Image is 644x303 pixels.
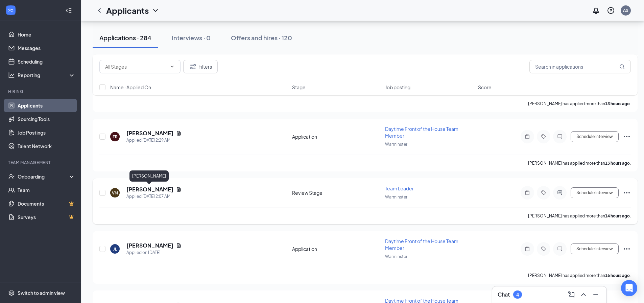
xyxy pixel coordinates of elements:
[8,89,74,94] div: Hiring
[113,246,117,252] div: JL
[556,246,564,252] svg: ChatInactive
[18,28,75,41] a: Home
[18,55,75,68] a: Scheduling
[523,246,531,252] svg: Note
[623,133,631,141] svg: Ellipses
[540,190,548,195] svg: Tag
[528,213,631,219] p: [PERSON_NAME] has applied more than .
[498,291,510,298] h3: Chat
[18,197,75,210] a: DocumentsCrown
[385,84,410,91] span: Job posting
[151,6,160,15] svg: ChevronDown
[110,84,151,91] span: Name · Applied On
[189,63,197,71] svg: Filter
[556,134,564,139] svg: ChatInactive
[18,126,75,139] a: Job Postings
[8,173,15,180] svg: UserCheck
[292,246,381,252] div: Application
[292,133,381,140] div: Application
[8,72,15,78] svg: Analysis
[571,131,619,142] button: Schedule Interview
[516,292,519,298] div: 4
[385,126,458,139] span: Daytime Front of the House Team Member
[556,190,564,195] svg: ActiveChat
[592,6,600,15] svg: Notifications
[176,187,182,192] svg: Document
[529,60,631,73] input: Search in applications
[18,183,75,197] a: Team
[385,194,407,200] span: Warminster
[292,84,306,91] span: Stage
[231,33,292,42] div: Offers and hires · 120
[18,112,75,126] a: Sourcing Tools
[540,134,548,139] svg: Tag
[592,290,600,299] svg: Minimize
[18,210,75,224] a: SurveysCrown
[126,137,182,144] div: Applied [DATE] 2:29 AM
[95,6,103,15] svg: ChevronLeft
[18,289,65,296] div: Switch to admin view
[176,243,182,248] svg: Document
[619,64,625,69] svg: MagnifyingGlass
[605,101,630,106] b: 13 hours ago
[540,246,548,252] svg: Tag
[126,249,182,256] div: Applied on [DATE]
[126,186,173,193] h5: [PERSON_NAME]
[566,289,577,300] button: ComposeMessage
[106,5,149,16] h1: Applicants
[385,142,407,147] span: Warminster
[105,63,167,70] input: All Stages
[623,7,628,13] div: AS
[126,242,173,249] h5: [PERSON_NAME]
[18,99,75,112] a: Applicants
[169,64,175,69] svg: ChevronDown
[528,160,631,166] p: [PERSON_NAME] has applied more than .
[18,72,76,78] div: Reporting
[18,41,75,55] a: Messages
[571,187,619,198] button: Schedule Interview
[18,173,70,180] div: Onboarding
[578,289,589,300] button: ChevronUp
[623,245,631,253] svg: Ellipses
[621,280,637,296] div: Open Intercom Messenger
[126,130,173,137] h5: [PERSON_NAME]
[112,190,118,196] div: VM
[478,84,492,91] span: Score
[385,185,414,191] span: Team Leader
[18,139,75,153] a: Talent Network
[65,7,72,14] svg: Collapse
[8,289,15,296] svg: Settings
[99,33,151,42] div: Applications · 284
[385,238,458,251] span: Daytime Front of the House Team Member
[607,6,615,15] svg: QuestionInfo
[623,189,631,197] svg: Ellipses
[523,134,531,139] svg: Note
[523,190,531,195] svg: Note
[590,289,601,300] button: Minimize
[126,193,182,200] div: Applied [DATE] 2:07 AM
[292,189,381,196] div: Review Stage
[385,254,407,259] span: Warminster
[172,33,211,42] div: Interviews · 0
[183,60,218,73] button: Filter Filters
[113,134,118,140] div: ER
[571,243,619,254] button: Schedule Interview
[605,213,630,218] b: 14 hours ago
[605,273,630,278] b: 16 hours ago
[7,7,14,14] svg: WorkstreamLogo
[129,170,169,182] div: [PERSON_NAME]
[176,131,182,136] svg: Document
[528,101,631,107] p: [PERSON_NAME] has applied more than .
[567,290,575,299] svg: ComposeMessage
[579,290,588,299] svg: ChevronUp
[605,161,630,166] b: 13 hours ago
[8,160,74,165] div: Team Management
[528,273,631,278] p: [PERSON_NAME] has applied more than .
